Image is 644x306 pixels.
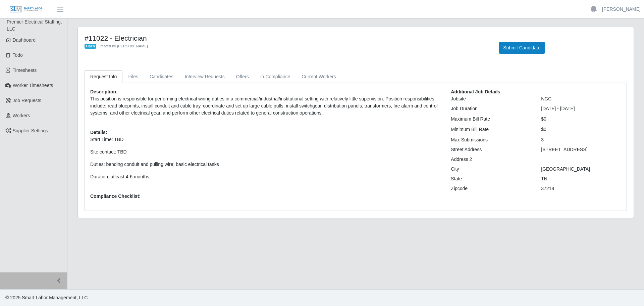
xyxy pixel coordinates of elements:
span: Workers [13,113,30,118]
a: Interview Requests [179,70,230,83]
div: 3 [536,136,626,143]
div: [DATE] - [DATE] [536,105,626,112]
div: [GEOGRAPHIC_DATA] [536,166,626,173]
div: Jobsite [446,95,536,102]
span: Todo [13,52,23,58]
div: Job Duration [446,105,536,112]
b: Additional Job Details [451,89,500,94]
a: In Compliance [255,70,296,83]
div: $0 [536,126,626,133]
span: Job Requests [13,98,42,103]
p: Start Time: TBD [90,136,441,143]
p: Duration: atleast 4-6 months [90,173,441,180]
span: Supplier Settings [13,128,48,133]
button: Submit Candidate [499,42,545,54]
b: Description: [90,89,118,94]
div: Max Submissions [446,136,536,143]
div: Address 2 [446,156,536,163]
span: Dashboard [13,37,36,43]
p: This position is responsible for performing electrical wiring duties in a commercial/industrial/i... [90,95,441,117]
div: TN [536,175,626,182]
h4: #11022 - Electrician [85,34,489,42]
p: Site contact: TBD [90,148,441,156]
div: City [446,166,536,173]
a: Candidates [144,70,179,83]
span: Created by [PERSON_NAME] [98,44,148,48]
div: Maximum Bill Rate [446,116,536,123]
span: Timesheets [13,68,37,73]
span: Open [85,44,96,49]
p: Duties: bending conduit and pulling wire; basic electrical tasks [90,161,441,168]
a: Current Workers [296,70,341,83]
div: Street Address [446,146,536,153]
span: © 2025 Smart Labor Management, LLC [5,295,88,300]
div: $0 [536,116,626,123]
div: [STREET_ADDRESS] [536,146,626,153]
a: [PERSON_NAME] [602,6,641,13]
b: Compliance Checklist: [90,193,141,199]
b: Details: [90,130,107,135]
div: State [446,175,536,182]
img: SLM Logo [9,6,43,13]
a: Files [122,70,144,83]
span: Worker Timesheets [13,83,53,88]
a: Request Info [85,70,122,83]
div: Minimum Bill Rate [446,126,536,133]
div: Zipcode [446,185,536,192]
span: Premier Electrical Staffing, LLC [7,19,62,32]
a: Offers [230,70,255,83]
div: NGC [536,95,626,102]
div: 37218 [536,185,626,192]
